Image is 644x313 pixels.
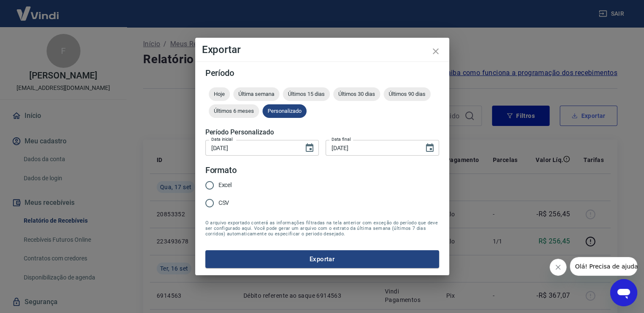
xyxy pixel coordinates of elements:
iframe: Botão para abrir a janela de mensagens [610,279,637,306]
label: Data final [332,136,351,143]
span: CSV [218,198,229,207]
iframe: Mensagem da empresa [570,257,637,276]
span: Olá! Precisa de ajuda? [5,6,71,13]
button: Exportar [205,250,439,268]
h5: Período [205,69,439,77]
div: Hoje [209,87,230,101]
span: Últimos 30 dias [333,91,380,97]
div: Personalizado [263,104,307,118]
input: DD/MM/YYYY [205,140,298,156]
button: close [426,41,446,61]
iframe: Fechar mensagem [550,259,567,276]
span: O arquivo exportado conterá as informações filtradas na tela anterior com exceção do período que ... [205,220,439,237]
button: Choose date, selected date is 18 de set de 2025 [421,140,438,156]
span: Últimos 90 dias [384,91,431,97]
div: Últimos 15 dias [283,87,330,101]
button: Choose date, selected date is 9 de set de 2025 [301,140,318,156]
span: Últimos 6 meses [209,108,259,114]
div: Últimos 30 dias [333,87,380,101]
input: DD/MM/YYYY [326,140,418,156]
div: Última semana [233,87,279,101]
span: Hoje [209,91,230,97]
span: Última semana [233,91,279,97]
h5: Período Personalizado [205,128,439,137]
span: Excel [218,181,232,190]
div: Últimos 6 meses [209,104,259,118]
span: Personalizado [263,108,307,114]
span: Últimos 15 dias [283,91,330,97]
h4: Exportar [202,45,442,55]
label: Data inicial [211,136,233,143]
div: Últimos 90 dias [384,87,431,101]
legend: Formato [205,164,237,176]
